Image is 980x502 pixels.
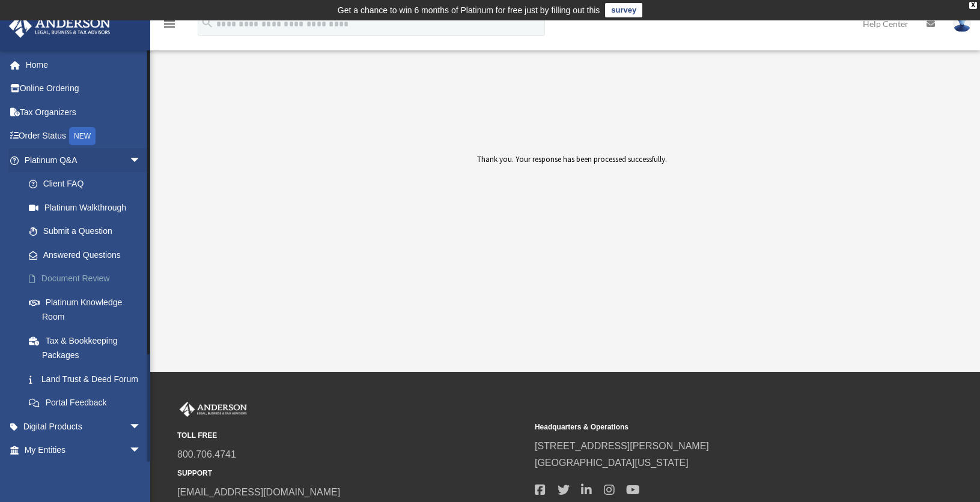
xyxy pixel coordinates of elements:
[535,441,709,451] a: [STREET_ADDRESS][PERSON_NAME]
[162,17,177,31] i: menu
[605,3,642,17] a: survey
[535,421,884,434] small: Headquarters & Operations
[8,100,159,124] a: Tax Organizers
[177,487,340,497] a: [EMAIL_ADDRESS][DOMAIN_NAME]
[17,391,159,415] a: Portal Feedback
[8,414,159,438] a: Digital Productsarrow_drop_down
[177,402,249,417] img: Anderson Advisors Platinum Portal
[162,21,177,31] a: menu
[8,148,159,172] a: Platinum Q&Aarrow_drop_down
[17,172,159,196] a: Client FAQ
[177,449,236,459] a: 800.706.4741
[129,438,153,463] span: arrow_drop_down
[953,15,971,32] img: User Pic
[348,153,796,243] div: Thank you. Your response has been processed successfully.
[535,458,689,468] a: [GEOGRAPHIC_DATA][US_STATE]
[17,267,159,291] a: Document Review
[17,329,159,367] a: Tax & Bookkeeping Packages
[129,148,153,173] span: arrow_drop_down
[8,53,159,77] a: Home
[8,77,159,101] a: Online Ordering
[969,2,977,9] div: close
[8,124,159,149] a: Order StatusNEW
[17,290,159,329] a: Platinum Knowledge Room
[17,243,159,267] a: Answered Questions
[17,367,159,391] a: Land Trust & Deed Forum
[177,467,526,480] small: SUPPORT
[201,16,214,29] i: search
[177,429,526,442] small: TOLL FREE
[129,414,153,439] span: arrow_drop_down
[17,196,159,220] a: Platinum Walkthrough
[5,14,114,38] img: Anderson Advisors Platinum Portal
[338,3,600,17] div: Get a chance to win 6 months of Platinum for free just by filling out this
[8,438,159,462] a: My Entitiesarrow_drop_down
[17,220,159,244] a: Submit a Question
[69,127,96,145] div: NEW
